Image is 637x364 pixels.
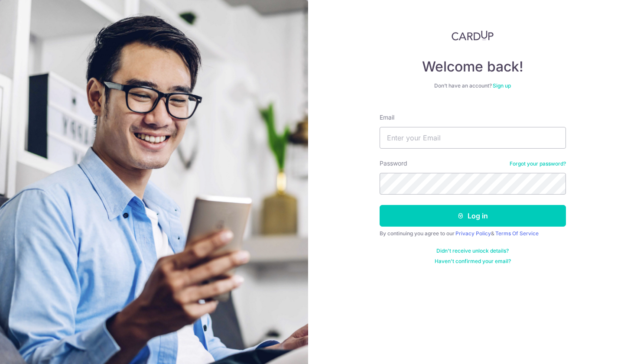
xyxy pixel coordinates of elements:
[380,127,566,149] input: Enter your Email
[455,230,491,237] a: Privacy Policy
[495,230,539,237] a: Terms Of Service
[493,82,511,89] a: Sign up
[380,58,566,75] h4: Welcome back!
[436,247,509,254] a: Didn't receive unlock details?
[380,113,394,122] label: Email
[452,30,494,41] img: CardUp Logo
[380,205,566,227] button: Log in
[435,258,511,265] a: Haven't confirmed your email?
[380,159,407,168] label: Password
[380,82,566,89] div: Don’t have an account?
[510,160,566,167] a: Forgot your password?
[380,230,566,237] div: By continuing you agree to our &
